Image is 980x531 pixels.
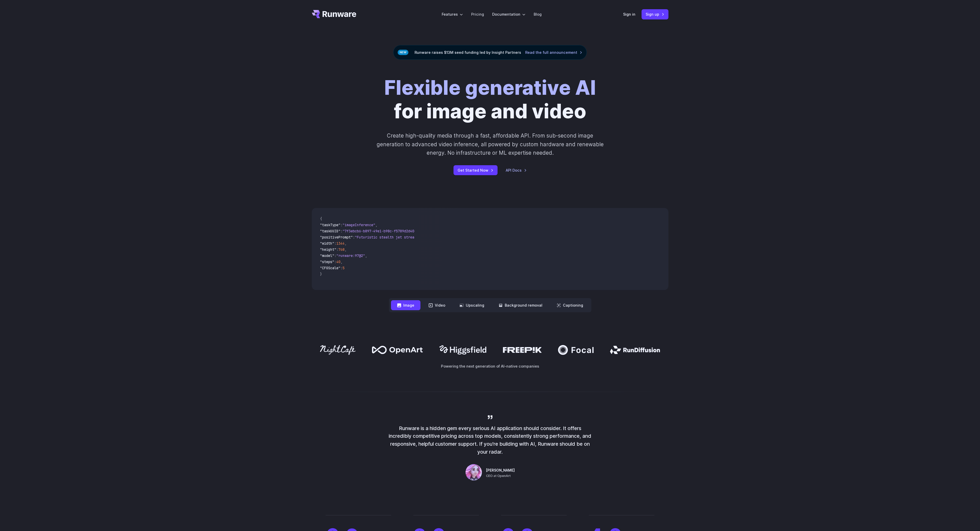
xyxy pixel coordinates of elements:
[471,11,484,17] a: Pricing
[334,253,336,258] span: :
[312,10,356,18] a: Go to /
[320,229,341,233] span: "taskUUID"
[320,272,322,276] span: }
[442,11,463,17] label: Features
[551,300,589,310] button: Captioning
[334,241,336,246] span: :
[492,11,525,17] label: Documentation
[534,11,542,17] a: Blog
[343,229,420,233] span: "7f3ebcb6-b897-49e1-b98c-f5789d2d40d7"
[320,235,353,240] span: "positivePrompt"
[525,49,582,55] a: Read the full announcement
[486,468,515,473] span: [PERSON_NAME]
[388,424,593,456] p: Runware is a hidden gem every serious AI application should consider. It offers incredibly compet...
[343,223,375,227] span: "imageInference"
[466,464,482,481] img: Person
[422,300,451,310] button: Video
[355,235,541,240] span: "Futuristic stealth jet streaking through a neon-lit cityscape with glowing purple exhaust"
[320,253,334,258] span: "model"
[375,223,377,227] span: ,
[336,259,341,264] span: 40
[320,216,322,221] span: {
[345,247,347,252] span: ,
[320,247,336,252] span: "height"
[312,363,668,369] p: Powering the next generation of AI-native companies
[642,9,668,19] a: Sign up
[384,76,596,100] strong: Flexible generative AI
[453,300,490,310] button: Upscaling
[336,253,365,258] span: "runware:97@2"
[623,11,635,17] a: Sign in
[341,229,343,233] span: :
[353,235,355,240] span: :
[336,247,338,252] span: :
[506,167,527,173] a: API Docs
[345,241,347,246] span: ,
[453,165,498,175] a: Get Started Now
[341,266,343,270] span: :
[391,300,420,310] button: Image
[320,241,334,246] span: "width"
[365,253,367,258] span: ,
[384,76,596,123] h1: for image and video
[486,473,511,478] span: CEO at OpenArt
[341,223,343,227] span: :
[343,266,345,270] span: 5
[334,259,336,264] span: :
[393,45,587,60] div: Runware raises $13M seed funding led by Insight Partners
[338,247,345,252] span: 768
[492,300,549,310] button: Background removal
[320,259,334,264] span: "steps"
[376,131,604,157] p: Create high-quality media through a fast, affordable API. From sub-second image generation to adv...
[341,259,343,264] span: ,
[336,241,345,246] span: 1344
[320,223,341,227] span: "taskType"
[320,266,341,270] span: "CFGScale"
